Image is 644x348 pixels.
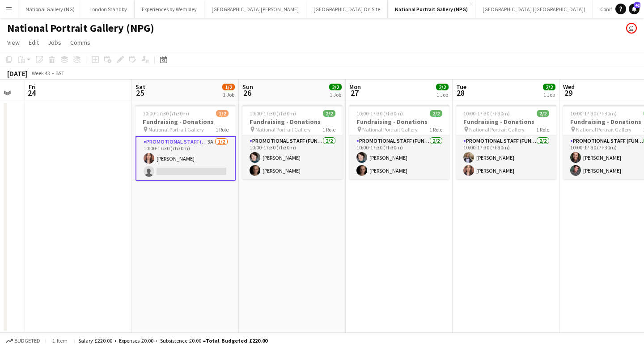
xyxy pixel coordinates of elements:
app-user-avatar: Gus Gordon [626,23,637,34]
app-job-card: 10:00-17:30 (7h30m)2/2Fundraising - Donations National Portrait Gallery1 RolePromotional Staff (F... [349,105,449,179]
span: National Portrait Gallery [469,126,525,133]
span: Sun [242,83,253,91]
button: [GEOGRAPHIC_DATA] On Site [306,0,388,18]
button: [GEOGRAPHIC_DATA] ([GEOGRAPHIC_DATA]) [475,0,593,18]
span: 1/2 [216,110,229,117]
span: 10:00-17:30 (7h30m) [463,110,510,117]
a: Jobs [44,37,65,48]
span: 24 [27,88,36,98]
app-card-role: Promotional Staff (Fundraiser)3A1/210:00-17:30 (7h30m)[PERSON_NAME] [136,136,236,181]
span: National Portrait Gallery [576,126,631,133]
span: Mon [349,83,361,91]
app-job-card: 10:00-17:30 (7h30m)1/2Fundraising - Donations National Portrait Gallery1 RolePromotional Staff (F... [136,105,236,181]
a: View [4,37,23,48]
app-card-role: Promotional Staff (Fundraiser)2/210:00-17:30 (7h30m)[PERSON_NAME][PERSON_NAME] [242,136,343,179]
span: Fri [29,83,36,91]
span: 2/2 [430,110,442,117]
app-card-role: Promotional Staff (Fundraiser)2/210:00-17:30 (7h30m)[PERSON_NAME][PERSON_NAME] [349,136,449,179]
span: Total Budgeted £220.00 [206,337,267,344]
span: 1 Role [216,126,229,133]
span: 10:00-17:30 (7h30m) [570,110,617,117]
span: 10:00-17:30 (7h30m) [250,110,296,117]
h3: Fundraising - Donations [349,118,449,126]
span: 2/2 [323,110,335,117]
h1: National Portrait Gallery (NPG) [7,21,154,35]
div: 1 Job [223,91,234,98]
div: 1 Job [543,91,555,98]
span: Budgeted [14,338,40,344]
span: 1/2 [222,84,235,90]
span: 2/2 [543,84,555,90]
span: National Portrait Gallery [148,126,204,133]
span: 10:00-17:30 (7h30m) [356,110,403,117]
button: [GEOGRAPHIC_DATA][PERSON_NAME] [204,0,306,18]
span: Sat [136,83,145,91]
span: Comms [70,38,90,47]
span: 2/2 [537,110,549,117]
div: 1 Job [436,91,448,98]
span: 1 Role [536,126,549,133]
div: [DATE] [7,69,28,78]
span: View [7,38,20,47]
app-card-role: Promotional Staff (Fundraiser)2/210:00-17:30 (7h30m)[PERSON_NAME][PERSON_NAME] [456,136,556,179]
a: 42 [629,4,640,14]
button: Budgeted [4,336,42,346]
button: London Standby [82,0,135,18]
span: National Portrait Gallery [362,126,418,133]
div: 1 Job [330,91,341,98]
span: National Portrait Gallery [255,126,311,133]
div: BST [55,70,64,76]
h3: Fundraising - Donations [242,118,343,126]
button: Experiences by Wembley [135,0,204,18]
span: Jobs [48,38,61,47]
span: 10:00-17:30 (7h30m) [143,110,189,117]
span: 42 [634,2,640,8]
span: Edit [29,38,39,47]
span: 26 [241,88,253,98]
span: 1 Role [322,126,335,133]
span: Tue [456,83,466,91]
span: Week 43 [30,70,52,76]
span: 27 [348,88,361,98]
div: Salary £220.00 + Expenses £0.00 + Subsistence £0.00 = [78,337,267,344]
span: 25 [134,88,145,98]
span: 2/2 [329,84,342,90]
h3: Fundraising - Donations [456,118,556,126]
a: Comms [67,37,94,48]
button: National Portrait Gallery (NPG) [388,0,475,18]
span: 1 item [49,337,71,344]
h3: Fundraising - Donations [136,118,236,126]
app-job-card: 10:00-17:30 (7h30m)2/2Fundraising - Donations National Portrait Gallery1 RolePromotional Staff (F... [456,105,556,179]
span: 29 [562,88,575,98]
span: 2/2 [436,84,449,90]
span: 1 Role [429,126,442,133]
span: 28 [455,88,466,98]
app-job-card: 10:00-17:30 (7h30m)2/2Fundraising - Donations National Portrait Gallery1 RolePromotional Staff (F... [242,105,343,179]
a: Edit [25,37,42,48]
button: National Gallery (NG) [18,0,82,18]
span: Wed [563,83,575,91]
